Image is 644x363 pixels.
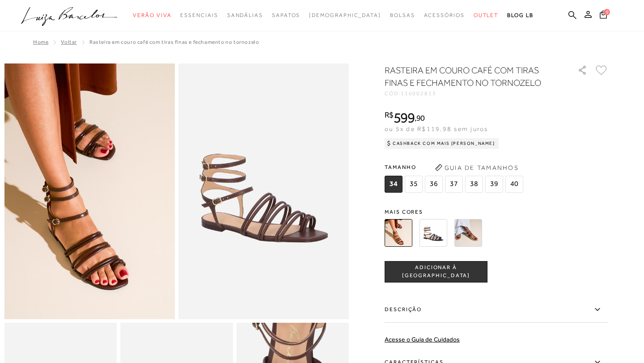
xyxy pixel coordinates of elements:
[474,12,499,18] span: Outlet
[385,336,460,343] a: Acesse o Guia de Cuidados
[507,12,533,18] span: BLOG LB
[385,64,552,89] h1: RASTEIRA EM COURO CAFÉ COM TIRAS FINAS E FECHAMENTO NO TORNOZELO
[597,10,610,22] button: 0
[507,7,533,24] a: BLOG LB
[385,261,487,283] button: ADICIONAR À [GEOGRAPHIC_DATA]
[272,12,300,18] span: Sapatos
[415,114,425,122] i: ,
[385,209,608,215] span: Mais cores
[227,12,263,18] span: Sandálias
[33,39,48,45] a: Home
[133,7,171,24] a: noSubCategoriesText
[394,110,415,126] span: 599
[416,113,425,122] span: 90
[390,7,415,24] a: noSubCategoriesText
[61,39,77,45] a: Voltar
[424,12,465,18] span: Acessórios
[432,160,521,175] button: Guia de Tamanhos
[485,176,503,193] span: 39
[385,297,608,323] label: Descrição
[385,125,488,132] span: ou 5x de R$119,98 sem juros
[445,176,463,193] span: 37
[385,91,563,96] div: CÓD:
[180,12,218,18] span: Essenciais
[474,7,499,24] a: noSubCategoriesText
[180,7,218,24] a: noSubCategoriesText
[425,176,443,193] span: 36
[424,7,465,24] a: noSubCategoriesText
[390,12,415,18] span: Bolsas
[505,176,523,193] span: 40
[89,39,259,45] span: RASTEIRA EM COURO CAFÉ COM TIRAS FINAS E FECHAMENTO NO TORNOZELO
[4,63,175,319] img: image
[385,264,487,279] span: ADICIONAR À [GEOGRAPHIC_DATA]
[227,7,263,24] a: noSubCategoriesText
[385,138,499,149] div: Cashback com Mais [PERSON_NAME]
[385,176,402,193] span: 34
[309,12,381,18] span: [DEMOGRAPHIC_DATA]
[419,219,447,247] img: RASTEIRA EM COURO PRETO COM TIRAS FINAS E FECHAMENTO NO TORNOZELO
[401,90,436,97] span: 116002813
[385,111,394,119] i: R$
[465,176,483,193] span: 38
[604,9,610,15] span: 0
[454,219,482,247] img: RASTEIRA EM METALIZADO DOURADO COM TIRAS FINAS E FECHAMENTO NO TORNOZELO
[405,176,423,193] span: 35
[385,219,412,247] img: RASTEIRA EM COURO CAFÉ COM TIRAS FINAS E FECHAMENTO NO TORNOZELO
[133,12,171,18] span: Verão Viva
[309,7,381,24] a: noSubCategoriesText
[272,7,300,24] a: noSubCategoriesText
[385,160,525,174] span: Tamanho
[178,63,349,319] img: image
